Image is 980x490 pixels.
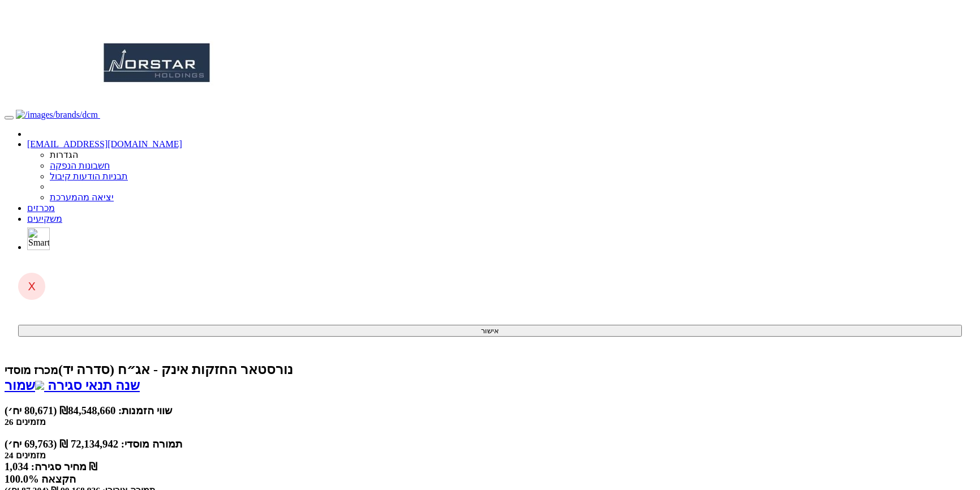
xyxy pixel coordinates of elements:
img: /images/brands/dcm [16,110,98,120]
img: Auction Logo [100,5,213,118]
div: שווי הזמנות: ₪84,548,660 (80,671 יח׳) [5,405,975,417]
li: הגדרות [50,149,975,160]
a: מכרזים [27,203,55,213]
a: תבניות הודעות קיבול [50,171,128,181]
a: שמור [5,378,44,393]
div: מחיר סגירה: 1,034 ₪ [5,461,975,473]
a: [EMAIL_ADDRESS][DOMAIN_NAME] [27,139,182,149]
img: SmartBull Logo [27,227,50,250]
div: תמורה מוסדי: 72,134,942 ₪ (69,763 יח׳) [5,438,975,450]
a: שנה תנאי סגירה [44,378,140,393]
span: 100.0% הקצאה [5,473,76,485]
a: יציאה מהמערכת [50,192,114,202]
a: משקיעים [27,214,62,223]
span: X [28,280,36,293]
img: excel-file-white.png [35,381,44,390]
button: אישור [18,325,962,337]
div: נורסטאר החזקות אינק - אג״ח (סדרה יד) - הנפקה לציבור [5,362,975,377]
small: מכרז מוסדי [5,364,58,376]
small: 24 מזמינים [5,450,46,460]
a: חשבונות הנפקה [50,161,110,170]
small: 26 מזמינים [5,417,46,427]
span: שנה תנאי סגירה [48,378,140,393]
